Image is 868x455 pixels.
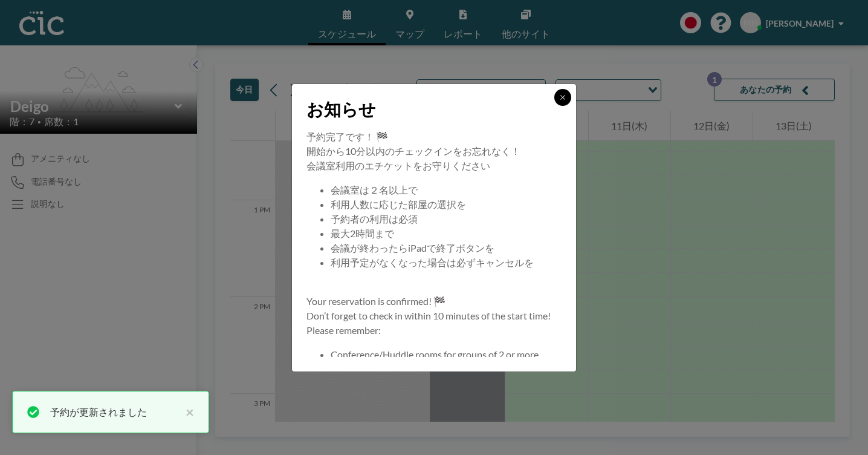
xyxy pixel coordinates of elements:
[306,324,381,336] span: Please remember:
[306,160,490,171] span: 会議室利用のエチケットをお守りください
[331,184,418,195] span: 会議室は２名以上で
[331,227,394,239] span: 最大2時間まで
[306,145,520,157] span: 開始から10分以内のチェックインをお忘れなく！
[331,257,534,268] span: 利用予定がなくなった場合は必ずキャンセルを
[306,295,445,307] span: Your reservation is confirmed! 🏁
[306,310,551,321] span: Don’t forget to check in within 10 minutes of the start time!
[306,131,388,142] span: 予約完了です！ 🏁
[50,405,180,419] div: 予約が更新されました
[180,405,194,419] button: close
[331,349,539,360] span: Conference/Huddle rooms for groups of 2 or more
[331,198,466,210] span: 利用人数に応じた部屋の選択を
[331,213,418,224] span: 予約者の利用は必須
[306,99,376,120] span: お知らせ
[331,242,494,254] span: 会議が終わったらiPadで終了ボタンを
